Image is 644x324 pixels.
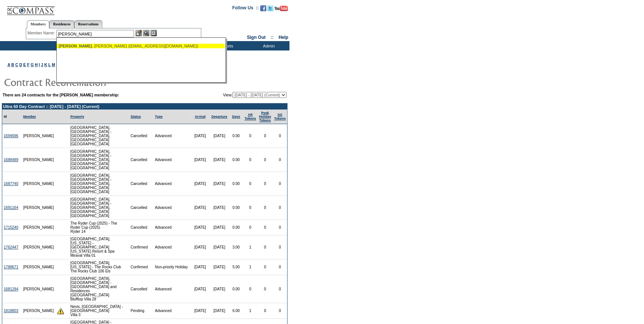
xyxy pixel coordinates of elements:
td: 0 [273,172,287,196]
td: [GEOGRAPHIC_DATA], [GEOGRAPHIC_DATA] - [GEOGRAPHIC_DATA], [GEOGRAPHIC_DATA] [GEOGRAPHIC_DATA] [69,196,129,220]
a: C [15,62,18,67]
img: Become our fan on Facebook [260,5,266,11]
td: [PERSON_NAME] [22,220,56,235]
td: [DATE] [191,172,209,196]
td: 0 [243,124,258,148]
td: 0 [273,124,287,148]
td: [DATE] [209,303,229,319]
a: B [11,62,14,67]
a: F [27,62,29,67]
td: 0.00 [229,196,243,220]
td: Cancelled [129,124,153,148]
td: 0 [273,196,287,220]
td: Advanced [153,275,191,303]
td: [GEOGRAPHIC_DATA], [GEOGRAPHIC_DATA] - [GEOGRAPHIC_DATA], [GEOGRAPHIC_DATA] [GEOGRAPHIC_DATA] [69,124,129,148]
a: 1691164 [4,206,18,210]
a: J [41,62,43,67]
td: 0 [243,275,258,303]
td: [PERSON_NAME] [22,275,56,303]
td: Ultra 60 Day Contract :: [DATE] - [DATE] (Current) [2,104,287,109]
td: Id [2,109,22,124]
div: , [PERSON_NAME] ([EMAIL_ADDRESS][DOMAIN_NAME]) [59,44,223,48]
td: Cancelled [129,148,153,172]
td: 1 [243,303,258,319]
a: Members [27,20,50,28]
a: Become our fan on Facebook [260,7,266,12]
a: Residences [49,20,74,28]
td: [DATE] [191,148,209,172]
a: Status [131,115,141,118]
td: The Ryder Cup (2025) - The Ryder Cup (2025) Ryder 14 [69,220,129,235]
td: Follow Us :: [232,4,259,13]
td: [DATE] [191,124,209,148]
td: [PERSON_NAME] [22,148,56,172]
a: Sign Out [247,35,265,40]
td: [DATE] [209,275,229,303]
td: 0 [273,275,287,303]
td: Confirmed [129,235,153,259]
td: Advanced [153,196,191,220]
img: Subscribe to our YouTube Channel [274,6,288,11]
td: Advanced [153,235,191,259]
a: Type [155,115,162,118]
td: 1 [243,259,258,275]
td: [DATE] [191,275,209,303]
a: L [48,62,50,67]
td: 0.00 [229,275,243,303]
td: 0 [243,196,258,220]
a: Follow us on Twitter [267,7,273,12]
a: 1694696 [4,134,18,138]
a: Peak HolidayTokens [259,111,271,122]
a: Days [232,115,240,118]
td: 0 [258,259,273,275]
td: Cancelled [129,220,153,235]
a: 1762447 [4,245,18,249]
td: [PERSON_NAME] [22,235,56,259]
td: 0 [273,220,287,235]
td: [DATE] [209,148,229,172]
td: 0 [258,196,273,220]
a: Subscribe to our YouTube Channel [274,7,288,12]
a: I [39,62,40,67]
td: [PERSON_NAME] [22,172,56,196]
td: Cancelled [129,275,153,303]
td: View: [186,92,287,98]
td: Cancelled [129,196,153,220]
span: [PERSON_NAME] [59,44,92,48]
td: Non-priority Holiday [153,259,191,275]
td: 0 [243,148,258,172]
td: [DATE] [191,196,209,220]
td: 0.00 [229,172,243,196]
a: Arrival [195,115,206,118]
td: Pending [129,303,153,319]
div: Member Name: [28,30,56,36]
td: 0.00 [229,148,243,172]
td: Nevis, [GEOGRAPHIC_DATA] - [GEOGRAPHIC_DATA] Villa 3 [69,303,129,319]
td: [DATE] [191,220,209,235]
a: D [19,62,22,67]
td: 0 [243,220,258,235]
a: SGTokens [274,113,286,120]
a: K [44,62,47,67]
td: [DATE] [209,196,229,220]
a: Departure [211,115,227,118]
a: 1788671 [4,265,18,269]
td: 0 [273,303,287,319]
td: Advanced [153,124,191,148]
a: 1818803 [4,309,18,313]
a: Help [279,35,288,40]
td: [GEOGRAPHIC_DATA], [US_STATE] - [GEOGRAPHIC_DATA] [US_STATE] Resort & Spa Miraval Villa 01 [69,235,129,259]
a: Reservations [74,20,102,28]
td: 0 [273,259,287,275]
a: Property [70,115,84,118]
td: 1 [243,235,258,259]
a: ARTokens [245,113,256,120]
td: [DATE] [191,235,209,259]
td: Advanced [153,172,191,196]
td: [DATE] [191,303,209,319]
img: There are insufficient days and/or tokens to cover this reservation [57,308,64,314]
span: :: [271,35,274,40]
a: M [52,62,55,67]
td: 0 [258,124,273,148]
td: [PERSON_NAME] [22,196,56,220]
